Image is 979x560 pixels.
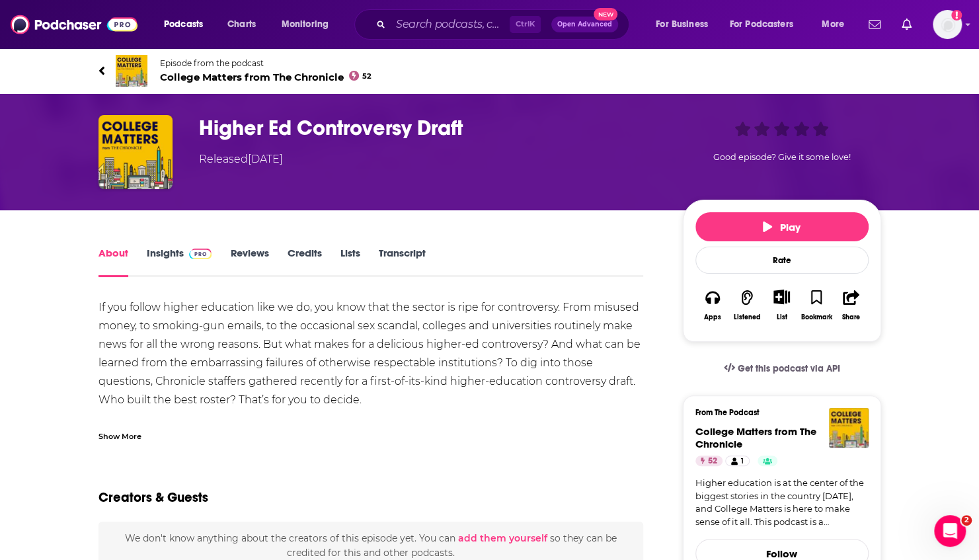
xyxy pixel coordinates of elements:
img: Podchaser - Follow, Share and Rate Podcasts [11,12,137,37]
span: Open Advanced [557,21,612,28]
img: Higher Ed Controversy Draft [98,115,173,189]
h1: Higher Ed Controversy Draft [199,115,662,141]
button: open menu [646,14,724,35]
button: Show profile menu [933,10,962,39]
span: Podcasts [164,15,203,34]
img: College Matters from The Chronicle [116,55,147,87]
a: 52 [695,456,723,466]
svg: Add a profile image [951,10,962,20]
span: Play [763,221,801,233]
button: Share [834,281,868,329]
img: User Profile [933,10,962,39]
a: Charts [219,14,264,35]
a: Get this podcast via API [713,352,851,385]
span: 52 [708,455,717,468]
button: Play [695,212,869,241]
button: Show More Button [768,290,795,304]
button: open menu [812,14,861,35]
span: 1 [741,455,744,468]
a: Reviews [230,247,268,277]
button: Apps [695,281,730,329]
span: Episode from the podcast [160,58,372,68]
input: Search podcasts, credits, & more... [391,14,510,35]
span: Get this podcast via API [737,363,840,374]
button: open menu [272,14,346,35]
img: College Matters from The Chronicle [829,408,869,448]
button: Listened [730,281,764,329]
span: Charts [227,15,256,34]
div: List [777,313,787,321]
a: College Matters from The Chronicle [695,425,816,450]
a: Lists [340,247,360,277]
div: Share [842,313,860,321]
span: More [822,15,844,34]
span: 52 [362,73,372,79]
h2: Creators & Guests [98,489,208,506]
span: We don't know anything about the creators of this episode yet . You can so they can be credited f... [125,532,617,559]
span: For Business [656,15,708,34]
iframe: Intercom live chat [934,515,966,547]
span: New [594,8,617,20]
h3: From The Podcast [695,408,858,417]
div: Show More ButtonList [764,281,799,329]
a: InsightsPodchaser Pro [147,247,212,277]
a: Transcript [378,247,425,277]
a: College Matters from The ChronicleEpisode from the podcastCollege Matters from The Chronicle52 [98,55,881,87]
span: Good episode? Give it some love! [713,152,851,162]
button: Bookmark [799,281,834,329]
a: Show notifications dropdown [896,13,917,36]
span: For Podcasters [730,15,793,34]
button: Open AdvancedNew [551,17,618,32]
div: Bookmark [801,313,832,321]
a: Credits [287,247,321,277]
button: add them yourself [458,533,547,543]
div: Search podcasts, credits, & more... [367,9,642,40]
div: Apps [704,313,721,321]
span: College Matters from The Chronicle [160,71,372,83]
div: Rate [695,247,869,274]
img: Podchaser Pro [189,249,212,259]
button: open menu [721,14,812,35]
span: 2 [961,515,972,526]
span: Monitoring [282,15,329,34]
a: 1 [725,456,749,466]
a: About [98,247,128,277]
button: open menu [155,14,220,35]
a: Higher education is at the center of the biggest stories in the country [DATE], and College Matte... [695,477,869,528]
span: Ctrl K [510,16,541,33]
span: Logged in as skimonkey [933,10,962,39]
div: Listened [734,313,761,321]
a: Show notifications dropdown [863,13,886,36]
div: Released [DATE] [199,151,283,167]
